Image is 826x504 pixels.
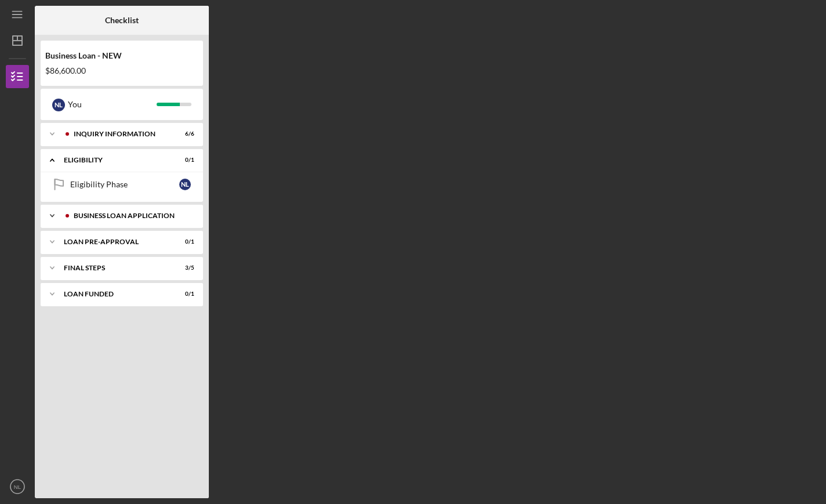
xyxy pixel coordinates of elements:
[64,264,165,271] div: FINAL STEPS
[70,180,179,189] div: Eligibility Phase
[173,157,194,164] div: 0 / 1
[52,99,65,111] div: N L
[6,475,29,498] button: NL
[64,157,165,164] div: ELIGIBILITY
[173,238,194,245] div: 0 / 1
[173,264,194,271] div: 3 / 5
[74,130,165,137] div: INQUIRY INFORMATION
[45,51,198,60] div: Business Loan - NEW
[64,291,165,298] div: LOAN FUNDED
[173,130,194,137] div: 6 / 6
[68,95,157,114] div: You
[105,16,139,25] b: Checklist
[173,291,194,298] div: 0 / 1
[46,173,197,196] a: Eligibility PhaseNL
[74,212,189,219] div: BUSINESS LOAN APPLICATION
[179,179,191,190] div: N L
[45,66,198,75] div: $86,600.00
[14,484,21,490] text: NL
[64,238,165,245] div: LOAN PRE-APPROVAL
